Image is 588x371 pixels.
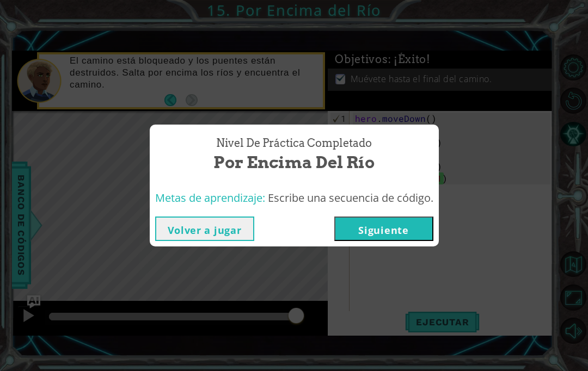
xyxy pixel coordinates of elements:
[213,151,375,174] span: Por Encima del Río
[155,190,265,205] span: Metas de aprendizaje:
[155,217,254,241] button: Volver a jugar
[334,217,433,241] button: Siguiente
[216,135,372,151] span: Nivel de práctica Completado
[268,190,433,205] span: Escribe una secuencia de código.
